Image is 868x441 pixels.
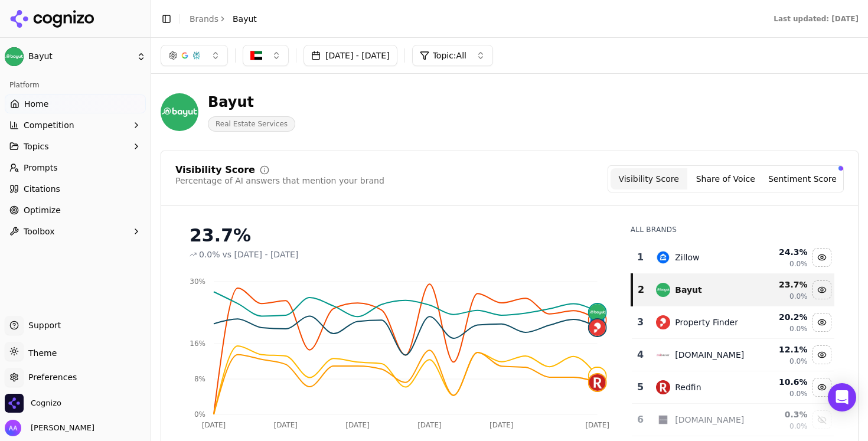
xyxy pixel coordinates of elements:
button: Open user button [5,420,94,436]
div: 23.7% [190,225,607,246]
tr: 4realtor.com[DOMAIN_NAME]12.1%0.0%Hide realtor.com data [632,339,834,371]
div: 24.3 % [756,246,808,258]
div: Platform [5,76,146,94]
button: Share of Voice [687,168,764,190]
div: 12.1 % [756,344,808,355]
img: redfin [589,374,606,391]
span: Support [24,319,61,331]
span: Theme [24,348,57,358]
span: Toolbox [24,226,55,237]
span: Prompts [24,162,58,174]
button: Visibility Score [611,168,687,190]
button: Hide realtor.com data [812,345,831,364]
button: Competition [5,116,146,135]
span: 0.0% [789,324,808,334]
tspan: 0% [194,410,205,419]
img: realtor.com [589,368,606,384]
div: 3 [637,315,645,329]
div: 5 [637,380,645,394]
button: Hide property finder data [812,313,831,332]
span: Optimize [24,204,61,216]
tr: 1zillowZillow24.3%0.0%Hide zillow data [632,241,834,274]
span: 0.0% [789,357,808,366]
span: 0.0% [789,259,808,269]
a: Brands [190,14,218,24]
div: 1 [637,250,645,264]
nav: breadcrumb [190,13,257,25]
div: Bayut [208,93,295,112]
span: 0.0% [789,292,808,301]
span: 0.0% [199,249,220,260]
button: Hide bayut data [812,280,831,299]
tr: 2bayutBayut23.7%0.0%Hide bayut data [632,274,834,306]
span: Bayut [233,13,257,25]
button: Hide zillow data [812,248,831,267]
button: Show emirates.estate data [812,410,831,429]
img: bayut [589,304,606,321]
div: 20.2 % [756,311,808,323]
span: [PERSON_NAME] [26,423,94,433]
a: Home [5,94,146,113]
div: [DOMAIN_NAME] [675,349,744,361]
tr: 3property finderProperty Finder20.2%0.0%Hide property finder data [632,306,834,339]
tspan: [DATE] [585,421,609,429]
tspan: [DATE] [417,421,442,429]
div: Redfin [675,381,701,393]
a: Optimize [5,201,146,220]
span: Bayut [28,51,132,62]
div: Bayut [675,284,701,296]
span: 0.0% [789,422,808,431]
img: Cognizo [5,394,24,413]
tspan: 8% [194,375,205,383]
tspan: [DATE] [490,421,514,429]
div: All Brands [631,225,834,234]
div: 2 [638,283,645,297]
div: Visibility Score [175,165,255,175]
span: Home [24,98,48,110]
img: Bayut [5,47,24,66]
div: Last updated: [DATE] [774,14,859,24]
img: redfin [656,380,670,394]
div: Percentage of AI answers that mention your brand [175,175,384,187]
tr: 5redfinRedfin10.6%0.0%Hide redfin data [632,371,834,404]
div: 10.6 % [756,376,808,388]
div: Open Intercom Messenger [828,383,856,411]
button: Toolbox [5,222,146,241]
span: vs [DATE] - [DATE] [223,249,299,260]
button: [DATE] - [DATE] [304,45,397,66]
span: Citations [24,183,60,195]
img: AE [250,50,262,61]
span: Topics [24,141,49,152]
img: zillow [656,250,670,264]
img: property finder [656,315,670,329]
a: Prompts [5,158,146,177]
button: Hide redfin data [812,378,831,397]
span: Cognizo [31,398,61,409]
img: property finder [589,319,606,336]
tspan: 30% [190,277,205,286]
img: Bayut [161,93,198,131]
div: Property Finder [675,316,738,328]
button: Sentiment Score [764,168,841,190]
span: Competition [24,119,74,131]
div: Zillow [675,251,699,263]
img: bayut [656,283,670,297]
img: emirates.estate [656,413,670,427]
tspan: [DATE] [345,421,370,429]
img: Alp Aysan [5,420,21,436]
span: Real Estate Services [208,116,295,132]
tspan: [DATE] [274,421,298,429]
tspan: [DATE] [202,421,226,429]
div: [DOMAIN_NAME] [675,414,744,426]
div: 6 [637,413,645,427]
span: Preferences [24,371,77,383]
tspan: 16% [190,339,205,348]
span: Topic: All [433,50,466,61]
button: Open organization switcher [5,394,61,413]
div: 4 [637,348,645,362]
div: 23.7 % [756,279,808,290]
div: 0.3 % [756,409,808,420]
a: Citations [5,179,146,198]
button: Topics [5,137,146,156]
img: realtor.com [656,348,670,362]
